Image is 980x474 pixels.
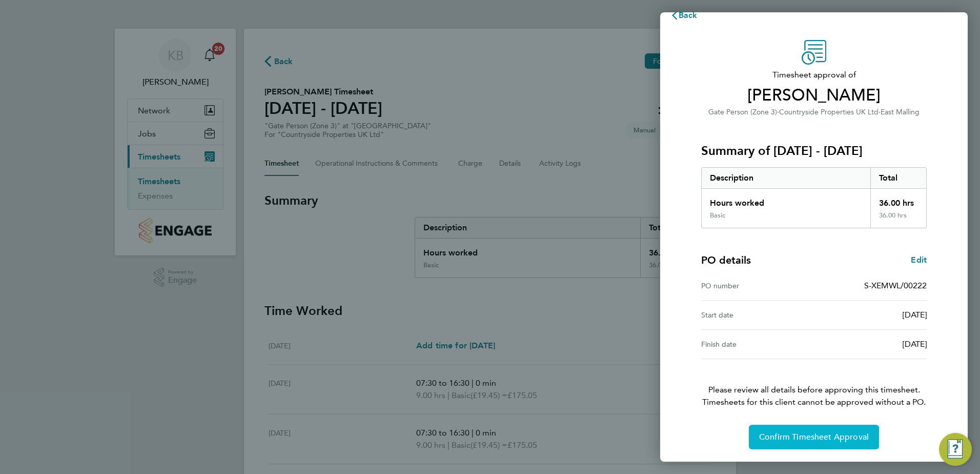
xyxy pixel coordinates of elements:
[660,5,708,26] button: Back
[879,108,881,116] span: ·
[759,432,869,442] span: Confirm Timesheet Approval
[689,396,939,408] span: Timesheets for this client cannot be approved without a PO.
[777,108,779,116] span: ·
[708,108,777,116] span: Gate Person (Zone 3)
[939,433,972,466] button: Engage Resource Center
[911,255,927,265] span: Edit
[679,10,698,20] span: Back
[870,189,927,211] div: 36.00 hrs
[911,254,927,266] a: Edit
[701,338,814,350] div: Finish date
[701,309,814,321] div: Start date
[814,338,927,350] div: [DATE]
[702,168,870,188] div: Description
[870,168,927,188] div: Total
[870,211,927,228] div: 36.00 hrs
[701,85,927,106] span: [PERSON_NAME]
[701,167,927,228] div: Summary of 25 - 31 Aug 2025
[701,143,927,159] h3: Summary of [DATE] - [DATE]
[701,69,927,81] span: Timesheet approval of
[689,359,939,408] p: Please review all details before approving this timesheet.
[749,425,879,449] button: Confirm Timesheet Approval
[779,108,879,116] span: Countryside Properties UK Ltd
[701,253,751,267] h4: PO details
[710,211,725,220] div: Basic
[814,309,927,321] div: [DATE]
[864,281,927,290] span: S-XEMWL/00222
[702,189,870,211] div: Hours worked
[701,280,814,292] div: PO number
[881,108,920,116] span: East Malling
